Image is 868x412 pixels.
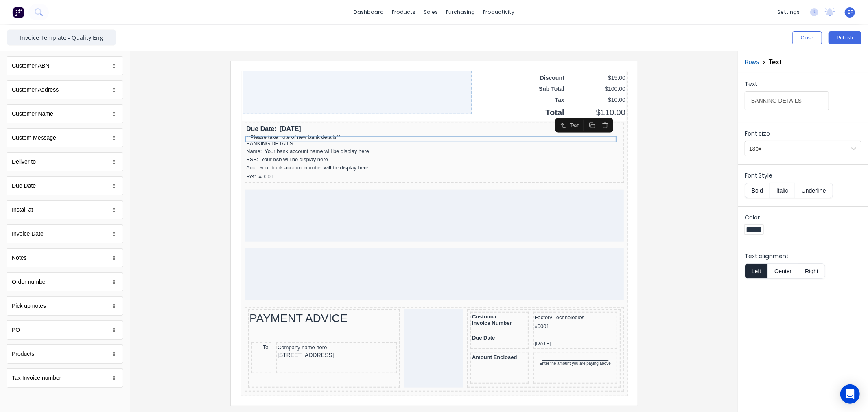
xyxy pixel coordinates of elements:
div: Amount Enclosed_____________________Enter the amount you are paying above [228,281,378,315]
div: PO [12,326,20,334]
div: Customer Address [7,80,123,99]
div: products [388,6,420,18]
div: Products [12,350,34,358]
div: PAYMENT ADVICE [9,240,158,254]
button: Right [798,263,825,279]
div: To: [12,273,29,279]
div: sales [420,6,442,18]
div: Tax Invoice number [7,368,123,388]
div: Install at [7,200,123,219]
div: Due Date:[DATE] [6,53,382,63]
div: Customer [232,242,286,249]
button: Left [745,263,767,279]
div: Amount Enclosed [232,283,286,289]
div: Customer ABN [7,56,123,75]
div: Pick up notes [7,296,123,316]
img: Factory [12,6,24,18]
button: Center [767,263,798,279]
div: Deliver to [12,158,36,166]
div: Company name here [37,273,155,280]
div: purchasing [442,6,479,18]
h2: Text [769,58,782,66]
div: Enter the amount you are paying above [294,290,375,295]
div: Install at [12,206,33,214]
button: Delete [358,48,371,60]
div: BSB:Your bsb will be display here [6,84,382,92]
div: [DATE] [294,268,375,276]
label: Color [745,213,861,221]
button: Publish [829,31,861,44]
button: Bold [745,183,770,198]
div: #0001 [294,250,375,260]
label: Font Style [745,171,861,180]
button: Italic [770,183,795,198]
div: Invoice Number [232,249,286,255]
div: Notes [12,254,27,262]
div: Acc:Your bank account number will be display here [6,92,382,101]
div: Ref:#0001 [6,101,382,110]
button: Close [792,31,822,44]
div: productivity [479,6,518,18]
div: BANKING DETAILS [6,69,382,76]
label: Font size [745,129,861,138]
div: Order number [7,272,123,291]
div: Customer Name [7,104,123,123]
div: [STREET_ADDRESS] [37,280,155,289]
div: Custom Message [7,128,123,147]
div: Text [329,50,341,58]
button: Duplicate [345,48,358,60]
div: Invoice Date [12,230,44,238]
div: Customer ABN [12,61,50,70]
a: dashboard [350,6,388,18]
div: Name:Your bank account name will be display here [6,76,382,84]
button: Rows [745,58,759,66]
div: Customer Name [12,110,53,118]
span: EF [847,9,853,16]
div: Factory Technologies [294,242,375,250]
div: PO [7,320,123,340]
div: CustomerInvoice NumberDue DateFactory Technologies#0001[DATE] [228,240,378,281]
div: To:Company name here[STREET_ADDRESS] [9,270,158,305]
div: Text [745,80,829,91]
div: Products [7,344,123,364]
div: Pick up notes [12,302,46,310]
button: Select parent [316,48,329,60]
div: Due Date [12,182,36,190]
label: Text alignment [745,252,861,260]
div: Due Date:[DATE]**Please take note of new bank details**BANKING DETAILSName:Your bank account name... [2,50,386,324]
div: Notes [7,248,123,267]
div: **Please take note of new bank details** [6,63,382,69]
div: Due Date [232,263,286,270]
div: Order number [12,278,47,286]
div: Custom Message [12,134,56,142]
div: _____________________ [294,283,375,290]
div: Deliver to [7,152,123,171]
div: Invoice Date [7,224,123,243]
div: Due Date [7,176,123,195]
button: Underline [795,183,833,198]
div: settings [773,6,804,18]
input: Text [745,91,829,110]
div: Customer Address [12,85,59,94]
div: Tax Invoice number [12,374,61,382]
input: Enter template name here [7,29,116,46]
div: Open Intercom Messenger [840,384,860,404]
div: PAYMENT ADVICETo:Company name here[STREET_ADDRESS]CustomerInvoice NumberDue DateFactory Technolog... [6,237,382,319]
